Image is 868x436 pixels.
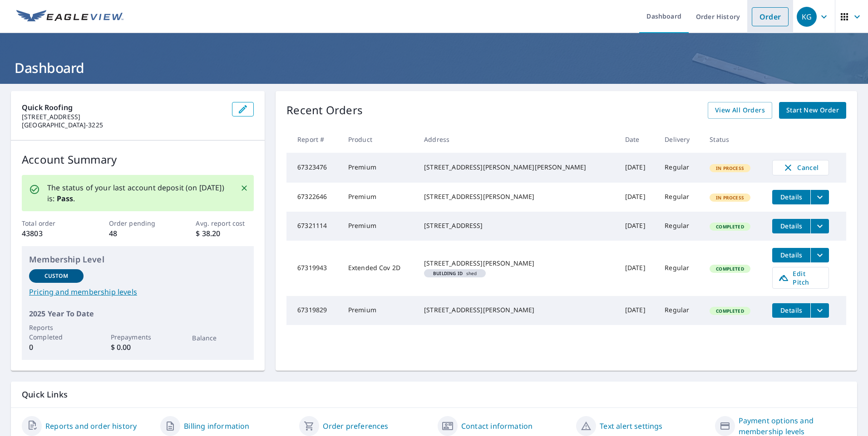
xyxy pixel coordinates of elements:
[22,121,225,129] p: [GEOGRAPHIC_DATA]-3225
[424,221,611,230] div: [STREET_ADDRESS]
[715,105,765,116] span: View All Orders
[710,266,749,272] span: Completed
[708,102,772,119] a: View All Orders
[22,151,254,168] p: Account Summary
[786,105,839,116] span: Start New Order
[778,251,805,259] span: Details
[424,305,611,315] div: [STREET_ADDRESS][PERSON_NAME]
[341,126,417,153] th: Product
[22,102,225,113] p: Quick Roofing
[657,126,702,153] th: Delivery
[618,212,657,241] td: [DATE]
[428,271,482,276] span: shed
[341,183,417,212] td: Premium
[22,228,80,239] p: 43803
[657,241,702,296] td: Regular
[810,303,829,318] button: filesDropdownBtn-67319829
[29,342,84,353] p: 0
[286,153,341,183] td: 67323476
[45,421,137,431] a: Reports and order history
[810,219,829,233] button: filesDropdownBtn-67321114
[109,228,167,239] p: 48
[797,7,817,27] div: KG
[424,259,611,268] div: [STREET_ADDRESS][PERSON_NAME]
[618,153,657,183] td: [DATE]
[772,190,810,204] button: detailsBtn-67322646
[11,58,857,77] h1: Dashboard
[29,323,84,342] p: Reports Completed
[286,126,341,153] th: Report #
[286,296,341,325] td: 67319829
[772,303,810,318] button: detailsBtn-67319829
[657,183,702,212] td: Regular
[286,212,341,241] td: 67321114
[779,102,846,119] a: Start New Order
[29,286,247,297] a: Pricing and membership levels
[22,218,80,228] p: Total order
[286,102,363,119] p: Recent Orders
[657,212,702,241] td: Regular
[778,306,805,315] span: Details
[424,163,611,172] div: [STREET_ADDRESS][PERSON_NAME][PERSON_NAME]
[286,183,341,212] td: 67322646
[44,272,68,280] p: Custom
[600,421,662,431] a: Text alert settings
[424,192,611,201] div: [STREET_ADDRESS][PERSON_NAME]
[238,182,250,194] button: Close
[657,153,702,183] td: Regular
[111,332,165,342] p: Prepayments
[29,308,247,319] p: 2025 Year To Date
[710,308,749,314] span: Completed
[57,194,74,203] b: Pass
[196,218,254,228] p: Avg. report cost
[22,389,846,400] p: Quick Links
[702,126,765,153] th: Status
[772,267,829,289] a: Edit Pitch
[710,165,750,171] span: In Process
[341,241,417,296] td: Extended Cov 2D
[111,342,165,353] p: $ 0.00
[772,219,810,233] button: detailsBtn-67321114
[772,160,829,175] button: Cancel
[772,248,810,262] button: detailsBtn-67319943
[192,333,247,343] p: Balance
[752,7,789,26] a: Order
[810,248,829,262] button: filesDropdownBtn-67319943
[341,212,417,241] td: Premium
[184,421,249,431] a: Billing information
[323,421,389,431] a: Order preferences
[618,296,657,325] td: [DATE]
[657,296,702,325] td: Regular
[710,223,749,230] span: Completed
[461,421,533,431] a: Contact information
[778,193,805,201] span: Details
[47,182,229,204] p: The status of your last account deposit (on [DATE]) is: .
[433,271,463,276] em: Building ID
[618,183,657,212] td: [DATE]
[778,222,805,230] span: Details
[810,190,829,204] button: filesDropdownBtn-67322646
[341,296,417,325] td: Premium
[341,153,417,183] td: Premium
[29,253,247,266] p: Membership Level
[22,113,225,121] p: [STREET_ADDRESS]
[286,241,341,296] td: 67319943
[417,126,618,153] th: Address
[778,269,823,286] span: Edit Pitch
[618,241,657,296] td: [DATE]
[16,10,123,24] img: EV Logo
[782,162,819,173] span: Cancel
[618,126,657,153] th: Date
[109,218,167,228] p: Order pending
[710,194,750,201] span: In Process
[196,228,254,239] p: $ 38.20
